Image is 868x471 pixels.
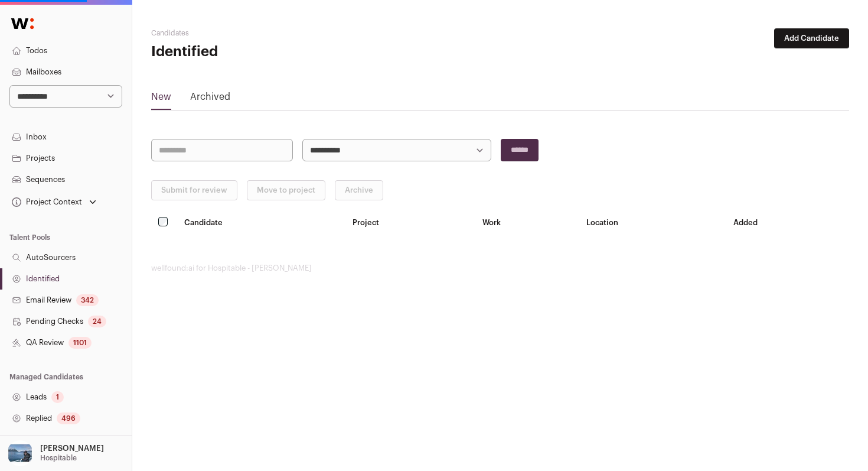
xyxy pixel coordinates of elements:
img: Wellfound [5,12,40,35]
div: Project Context [9,197,82,207]
th: Added [726,210,849,235]
h2: Candidates [151,28,384,38]
p: [PERSON_NAME] [40,444,104,453]
div: 1101 [68,337,92,349]
div: 496 [57,412,80,424]
button: Open dropdown [5,440,106,466]
th: Project [345,210,476,235]
th: Work [475,210,579,235]
p: Hospitable [40,453,77,463]
button: Add Candidate [774,28,849,48]
th: Candidate [177,210,345,235]
div: 24 [88,316,106,327]
div: 1 [51,391,64,403]
footer: wellfound:ai for Hospitable - [PERSON_NAME] [151,264,849,273]
img: 17109629-medium_jpg [7,440,33,466]
a: New [151,90,171,109]
th: Location [579,210,726,235]
a: Archived [190,90,230,109]
h1: Identified [151,43,384,61]
button: Open dropdown [9,194,99,210]
div: 342 [76,294,99,306]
